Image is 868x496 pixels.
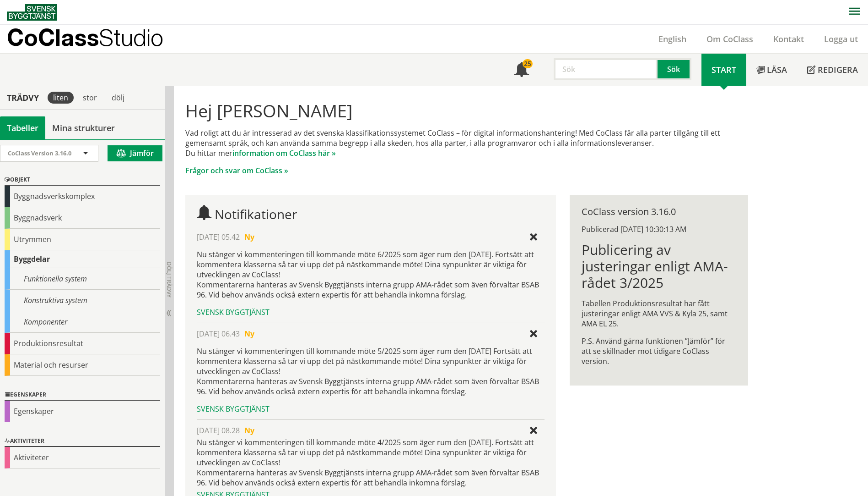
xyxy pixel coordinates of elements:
a: Läsa [746,54,797,86]
div: Svensk Byggtjänst [197,307,544,317]
div: Byggnadsverkskomplex [5,186,160,207]
span: Notifikationer [514,63,529,78]
p: Nu stänger vi kommenteringen till kommande möte 6/2025 som äger rum den [DATE]. Fortsätt att komm... [197,249,544,300]
div: Utrymmen [5,229,160,250]
span: Ny [244,329,254,339]
div: liten [48,92,74,104]
p: CoClass [7,32,163,43]
span: [DATE] 08.28 [197,425,240,435]
a: Redigera [797,54,868,86]
div: 25 [523,59,533,68]
div: Aktiviteter [5,436,160,447]
div: Komponenter [5,311,160,333]
div: Konstruktiva system [5,290,160,311]
div: Aktiviteter [5,447,160,468]
a: 25 [504,54,539,86]
a: CoClassStudio [7,25,183,53]
div: Objekt [5,175,160,186]
span: CoClass Version 3.16.0 [8,149,71,157]
span: Studio [99,24,163,51]
span: Redigera [818,64,858,75]
p: P.S. Använd gärna funktionen ”Jämför” för att se skillnader mot tidigare CoClass version. [582,336,736,366]
a: Om CoClass [696,33,763,44]
div: Publicerad [DATE] 10:30:13 AM [582,224,736,234]
p: Tabellen Produktionsresultat har fått justeringar enligt AMA VVS & Kyla 25, samt AMA EL 25. [582,298,736,329]
a: Kontakt [763,33,814,44]
span: Start [712,64,736,75]
div: CoClass version 3.16.0 [582,207,736,217]
span: [DATE] 05.42 [197,232,240,242]
a: information om CoClass här » [232,148,336,158]
h1: Publicering av justeringar enligt AMA-rådet 3/2025 [582,242,736,291]
button: Sök [658,58,691,80]
div: Egenskaper [5,390,160,401]
div: Egenskaper [5,401,160,422]
div: stor [77,92,102,104]
div: Trädvy [2,93,44,103]
h1: Hej [PERSON_NAME] [185,100,748,121]
div: Funktionella system [5,268,160,290]
a: Start [701,54,746,86]
span: Ny [244,232,254,242]
span: Notifikationer [215,205,297,223]
input: Sök [554,58,658,80]
span: Läsa [767,64,787,75]
div: Material och resurser [5,354,160,376]
div: Byggnadsverk [5,207,160,229]
div: dölj [106,92,130,104]
div: Byggdelar [5,250,160,268]
div: Produktionsresultat [5,333,160,354]
a: Frågor och svar om CoClass » [185,165,288,176]
a: Logga ut [814,33,868,44]
p: Nu stänger vi kommenteringen till kommande möte 5/2025 som äger rum den [DATE] Fortsätt att komme... [197,346,544,397]
p: Vad roligt att du är intresserad av det svenska klassifikationssystemet CoClass – för digital inf... [185,128,748,158]
span: Dölj trädvy [165,262,173,298]
img: Svensk Byggtjänst [7,4,57,21]
span: [DATE] 06.43 [197,329,240,339]
span: Ny [244,425,254,435]
button: Jämför [108,145,162,161]
div: Nu stänger vi kommenteringen till kommande möte 4/2025 som äger rum den [DATE]. Fortsätt att komm... [197,437,544,488]
div: Svensk Byggtjänst [197,404,544,414]
a: English [648,33,696,44]
a: Mina strukturer [45,116,122,139]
